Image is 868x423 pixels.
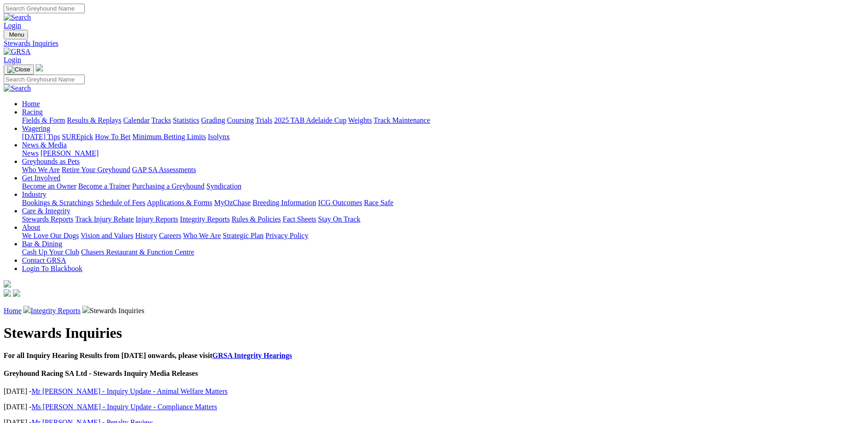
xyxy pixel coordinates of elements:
[95,199,145,206] a: Schedule of Fees
[22,207,70,215] a: Care & Integrity
[22,223,40,231] a: About
[4,306,864,315] p: Stewards Inquiries
[67,116,121,124] a: Results & Replays
[22,149,38,157] a: News
[4,65,34,75] button: Toggle navigation
[4,4,85,13] input: Search
[232,215,281,223] a: Rules & Policies
[4,280,11,287] img: logo-grsa-white.png
[62,133,93,141] a: SUREpick
[4,75,85,84] input: Search
[22,157,80,165] a: Greyhounds as Pets
[22,182,76,190] a: Become an Owner
[135,215,178,223] a: Injury Reports
[364,199,393,206] a: Race Safe
[212,352,292,359] a: GRSA Integrity Hearings
[4,39,864,48] a: Stewards Inquiries
[173,116,199,124] a: Statistics
[4,289,11,297] img: facebook.svg
[132,133,206,141] a: Minimum Betting Limits
[23,306,31,313] img: chevron-right.svg
[348,116,372,124] a: Weights
[4,369,864,378] h4: Greyhound Racing SA Ltd - Stewards Inquiry Media Releases
[4,22,21,29] a: Login
[123,116,150,124] a: Calendar
[22,133,864,141] div: Wagering
[95,133,131,141] a: How To Bet
[22,215,864,223] div: Care & Integrity
[9,31,24,38] span: Menu
[22,248,79,256] a: Cash Up Your Club
[22,232,79,239] a: We Love Our Dogs
[227,116,254,124] a: Coursing
[82,306,90,313] img: chevron-right.svg
[22,100,40,108] a: Home
[132,182,205,190] a: Purchasing a Greyhound
[208,133,230,141] a: Isolynx
[22,232,864,240] div: About
[62,166,130,174] a: Retire Your Greyhound
[132,166,196,174] a: GAP SA Assessments
[22,125,50,132] a: Wagering
[22,166,60,174] a: Who We Are
[4,13,31,22] img: Search
[4,325,864,342] h1: Stewards Inquiries
[13,289,20,297] img: twitter.svg
[4,403,864,411] p: [DATE] -
[22,116,864,125] div: Racing
[318,199,362,206] a: ICG Outcomes
[274,116,346,124] a: 2025 TAB Adelaide Cup
[22,116,65,124] a: Fields & Form
[22,190,46,198] a: Industry
[78,182,130,190] a: Become a Trainer
[22,182,864,190] div: Get Involved
[22,215,73,223] a: Stewards Reports
[81,232,133,239] a: Vision and Values
[4,352,292,359] b: For all Inquiry Hearing Results from [DATE] onwards, please visit
[81,248,194,256] a: Chasers Restaurant & Function Centre
[4,387,864,396] p: [DATE] -
[318,215,360,223] a: Stay On Track
[22,108,43,116] a: Racing
[4,56,21,64] a: Login
[183,232,221,239] a: Who We Are
[374,116,430,124] a: Track Maintenance
[4,30,28,39] button: Toggle navigation
[253,199,316,206] a: Breeding Information
[31,307,81,315] a: Integrity Reports
[22,199,93,206] a: Bookings & Scratchings
[151,116,171,124] a: Tracks
[22,141,67,149] a: News & Media
[4,84,31,92] img: Search
[22,240,62,248] a: Bar & Dining
[32,403,217,411] a: Ms [PERSON_NAME] - Inquiry Update - Compliance Matters
[22,248,864,256] div: Bar & Dining
[32,387,228,395] a: Mr [PERSON_NAME] - Inquiry Update - Animal Welfare Matters
[159,232,181,239] a: Careers
[4,307,22,315] a: Home
[36,64,43,71] img: logo-grsa-white.png
[180,215,230,223] a: Integrity Reports
[255,116,272,124] a: Trials
[22,265,82,272] a: Login To Blackbook
[22,133,60,141] a: [DATE] Tips
[265,232,308,239] a: Privacy Policy
[147,199,212,206] a: Applications & Forms
[40,149,98,157] a: [PERSON_NAME]
[22,174,60,182] a: Get Involved
[75,215,134,223] a: Track Injury Rebate
[22,256,66,264] a: Contact GRSA
[22,149,864,157] div: News & Media
[223,232,264,239] a: Strategic Plan
[214,199,251,206] a: MyOzChase
[201,116,225,124] a: Grading
[206,182,241,190] a: Syndication
[4,48,31,56] img: GRSA
[283,215,316,223] a: Fact Sheets
[135,232,157,239] a: History
[22,166,864,174] div: Greyhounds as Pets
[22,199,864,207] div: Industry
[7,66,30,73] img: Close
